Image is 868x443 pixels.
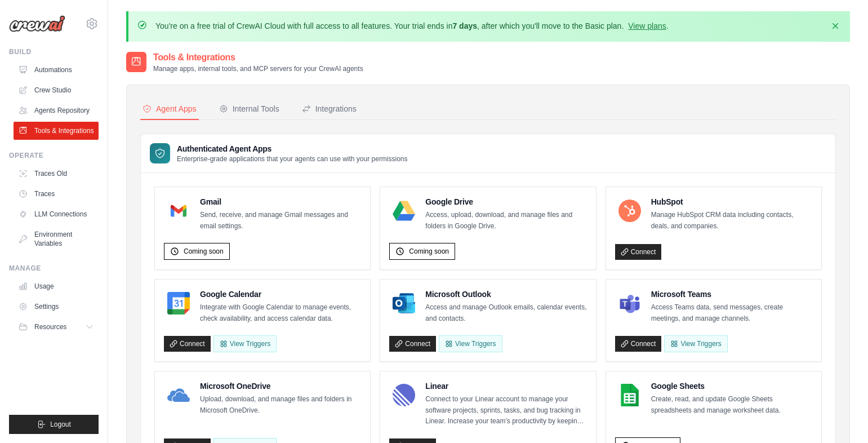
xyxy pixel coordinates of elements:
[200,394,361,416] p: Upload, download, and manage files and folders in Microsoft OneDrive.
[615,244,662,260] a: Connect
[14,165,99,183] a: Traces Old
[300,99,359,120] button: Integrations
[14,185,99,203] a: Traces
[425,394,586,427] p: Connect to your Linear account to manage your software projects, sprints, tasks, and bug tracking...
[14,61,99,79] a: Automations
[14,225,99,252] a: Environment Variables
[167,292,190,314] img: Google Calendar Logo
[167,200,190,222] img: Gmail Logo
[9,15,65,32] img: Logo
[200,380,361,392] h4: Microsoft OneDrive
[409,247,449,256] span: Coming soon
[618,200,641,222] img: HubSpot Logo
[618,292,641,314] img: Microsoft Teams Logo
[651,210,812,232] p: Manage HubSpot CRM data including contacts, deals, and companies.
[452,21,477,30] strong: 7 days
[153,51,363,64] h2: Tools & Integrations
[618,384,641,406] img: Google Sheets Logo
[14,205,99,223] a: LLM Connections
[425,289,586,300] h4: Microsoft Outlook
[9,47,99,56] div: Build
[200,289,361,300] h4: Google Calendar
[34,322,66,331] span: Resources
[14,81,99,99] a: Crew Studio
[425,210,586,232] p: Access, upload, download, and manage files and folders in Google Drive.
[177,143,408,154] h3: Authenticated Agent Apps
[164,336,211,352] a: Connect
[651,302,812,324] p: Access Teams data, send messages, create meetings, and manage channels.
[393,384,415,406] img: Linear Logo
[14,277,99,295] a: Usage
[425,380,586,392] h4: Linear
[664,335,727,352] : View Triggers
[439,335,502,352] : View Triggers
[651,394,812,416] p: Create, read, and update Google Sheets spreadsheets and manage worksheet data.
[9,415,99,434] button: Logout
[213,335,277,352] button: View Triggers
[389,336,436,352] a: Connect
[615,336,662,352] a: Connect
[302,103,357,114] div: Integrations
[200,196,361,207] h4: Gmail
[9,264,99,273] div: Manage
[217,99,282,120] button: Internal Tools
[14,101,99,119] a: Agents Repository
[219,103,279,114] div: Internal Tools
[651,380,812,392] h4: Google Sheets
[140,99,199,120] button: Agent Apps
[200,210,361,232] p: Send, receive, and manage Gmail messages and email settings.
[14,298,99,316] a: Settings
[14,318,99,336] button: Resources
[393,200,415,222] img: Google Drive Logo
[200,302,361,324] p: Integrate with Google Calendar to manage events, check availability, and access calendar data.
[184,247,224,256] span: Coming soon
[425,196,586,207] h4: Google Drive
[651,289,812,300] h4: Microsoft Teams
[9,151,99,160] div: Operate
[167,384,190,406] img: Microsoft OneDrive Logo
[50,420,71,429] span: Logout
[155,20,669,32] p: You're on a free trial of CrewAI Cloud with full access to all features. Your trial ends in , aft...
[393,292,415,314] img: Microsoft Outlook Logo
[153,64,363,73] p: Manage apps, internal tools, and MCP servers for your CrewAI agents
[628,21,666,30] a: View plans
[143,103,197,114] div: Agent Apps
[177,154,408,163] p: Enterprise-grade applications that your agents can use with your permissions
[651,196,812,207] h4: HubSpot
[425,302,586,324] p: Access and manage Outlook emails, calendar events, and contacts.
[14,122,99,140] a: Tools & Integrations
